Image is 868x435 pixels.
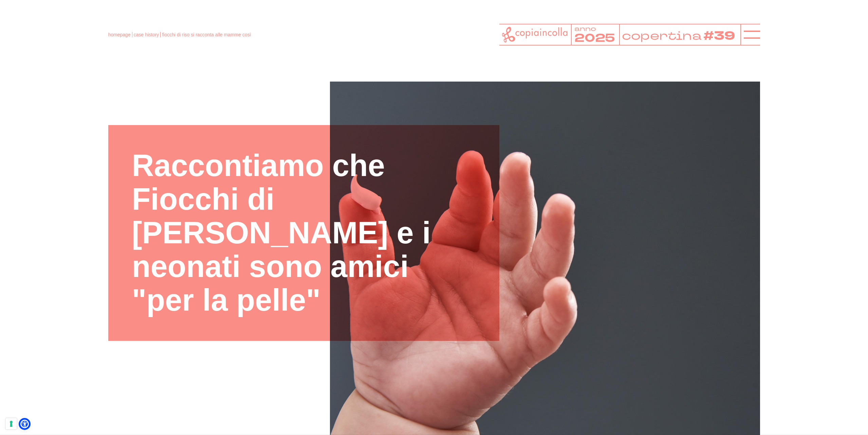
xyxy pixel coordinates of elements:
[162,32,251,37] span: fiocchi di riso si racconta alle mamme così
[134,32,159,37] a: case history
[132,149,476,317] h1: Raccontiamo che Fiocchi di [PERSON_NAME] e i neonati sono amici "per la pelle"
[5,418,17,430] button: Le tue preferenze relative al consenso per le tecnologie di tracciamento
[20,420,29,428] a: Open Accessibility Menu
[574,30,615,46] tspan: 2025
[574,24,596,33] tspan: anno
[622,28,703,44] tspan: copertina
[108,32,131,37] a: homepage
[705,28,737,45] tspan: #39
